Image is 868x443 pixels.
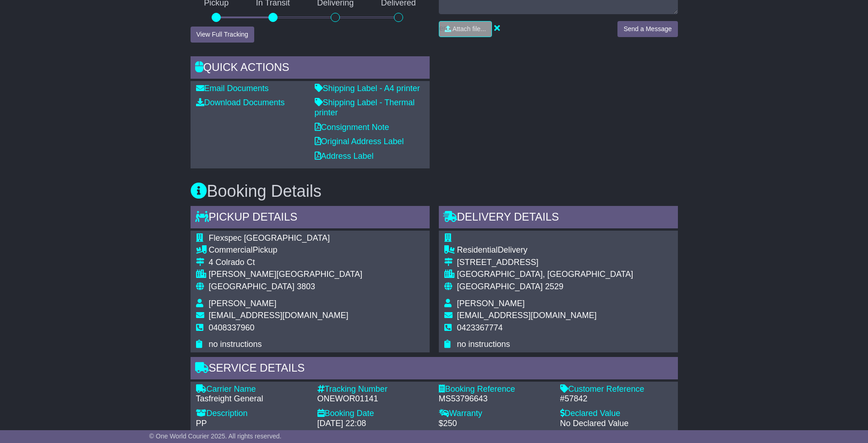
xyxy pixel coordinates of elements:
[315,151,374,161] a: Address Label
[317,384,430,394] div: Tracking Number
[209,233,330,243] span: Flexspec [GEOGRAPHIC_DATA]
[439,384,551,394] div: Booking Reference
[545,282,563,291] span: 2529
[209,270,362,280] div: [PERSON_NAME][GEOGRAPHIC_DATA]
[149,432,282,440] span: © One World Courier 2025. All rights reserved.
[457,282,543,291] span: [GEOGRAPHIC_DATA]
[196,409,308,419] div: Description
[196,98,285,107] a: Download Documents
[191,357,678,382] div: Service Details
[617,21,677,37] button: Send a Message
[196,394,308,404] div: Tasfreight General
[457,245,498,254] span: Residential
[317,394,430,404] div: ONEWOR01141
[315,137,404,146] a: Original Address Label
[15,24,22,31] img: website_grey.svg
[457,258,633,268] div: [STREET_ADDRESS]
[103,59,151,65] div: Keywords by Traffic
[439,419,551,429] div: $250
[457,311,597,320] span: [EMAIL_ADDRESS][DOMAIN_NAME]
[209,258,362,268] div: 4 Colrado Ct
[209,245,362,255] div: Pickup
[191,206,430,231] div: Pickup Details
[196,384,308,394] div: Carrier Name
[439,394,551,404] div: MS53796643
[196,419,308,429] div: PP
[191,56,430,81] div: Quick Actions
[196,84,269,93] a: Email Documents
[24,24,101,31] div: Domain: [DOMAIN_NAME]
[315,98,415,117] a: Shipping Label - Thermal printer
[209,282,295,291] span: [GEOGRAPHIC_DATA]
[457,245,633,255] div: Delivery
[26,15,45,22] div: v 4.0.25
[15,15,22,22] img: logo_orange.svg
[209,323,255,332] span: 0408337960
[209,311,349,320] span: [EMAIL_ADDRESS][DOMAIN_NAME]
[27,58,34,65] img: tab_domain_overview_orange.svg
[560,409,672,419] div: Declared Value
[560,384,672,394] div: Customer Reference
[209,299,277,308] span: [PERSON_NAME]
[317,419,430,429] div: [DATE] 22:08
[457,270,633,280] div: [GEOGRAPHIC_DATA], [GEOGRAPHIC_DATA]
[560,419,672,429] div: No Declared Value
[457,323,503,332] span: 0423367774
[297,282,315,291] span: 3803
[317,409,430,419] div: Booking Date
[191,27,254,43] button: View Full Tracking
[457,340,510,349] span: no instructions
[439,206,678,231] div: Delivery Details
[315,123,389,132] a: Consignment Note
[457,299,525,308] span: [PERSON_NAME]
[209,340,262,349] span: no instructions
[560,394,672,404] div: #57842
[439,409,551,419] div: Warranty
[37,59,82,65] div: Domain Overview
[209,245,253,254] span: Commercial
[191,182,678,200] h3: Booking Details
[315,84,420,93] a: Shipping Label - A4 printer
[93,58,100,65] img: tab_keywords_by_traffic_grey.svg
